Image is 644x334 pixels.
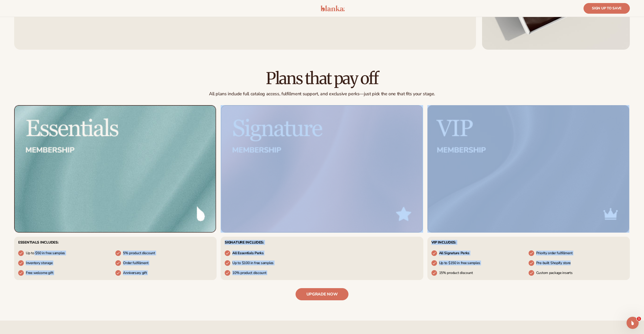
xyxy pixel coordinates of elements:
img: Shopify Image 3 [14,105,216,233]
li: Inventory storage [18,260,115,266]
h3: VIP includes: [431,241,626,244]
h2: Plans that pay off [266,70,378,87]
li: Custom package inserts [529,270,626,276]
a: upgrade now [296,288,348,300]
img: Shopify Image 4 [221,105,423,233]
strong: All Signature Perks [439,251,470,255]
img: logo [321,5,345,11]
img: Shopify Image 5 [427,105,629,233]
li: 10% product discount [225,270,419,276]
li: Pre-built Shopify store [529,260,626,266]
li: 15% product discount [431,270,529,276]
iframe: Intercom live chat [627,317,639,329]
strong: All Essentials Perks [232,251,263,255]
p: All plans include full catalog access, fulfillment support, and exclusive perks—just pick the one... [14,91,630,97]
span: 1 [637,317,641,321]
li: Priority order fulfillment [529,250,626,256]
li: Up to $50 in free samples [18,250,115,256]
li: Up to $150 in free samples [431,260,529,266]
li: Order fulfillment [115,260,213,266]
li: Anniversary gift [115,270,213,276]
li: Free welcome gift [18,270,115,276]
a: Sign up to save [584,3,630,14]
li: Up to $100 in free samples [225,260,419,266]
h3: Signature includes: [225,241,419,244]
li: 5% product discount [115,250,213,256]
h3: Essentials includes: [18,241,213,244]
